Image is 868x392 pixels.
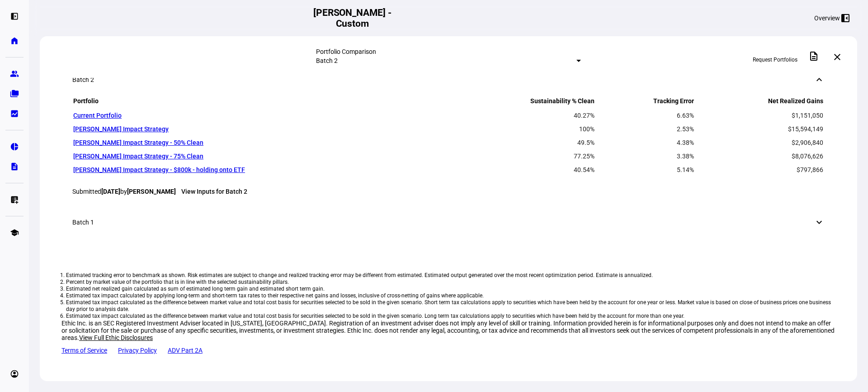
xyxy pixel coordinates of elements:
[66,292,831,299] li: Estimated tax impact calculated by applying long-term and short-term tax rates to their respectiv...
[840,13,851,24] mat-icon: left_panel_close
[127,188,176,195] strong: [PERSON_NAME]
[181,188,247,195] a: View Inputs for Batch 2
[72,188,825,195] div: Submitted
[66,313,831,320] li: Estimated tax impact calculated as the difference between market value and total cost basis for s...
[118,347,157,354] a: Privacy Policy
[10,195,19,204] eth-mat-symbol: list_alt_add
[448,150,595,163] td: 77.25%
[695,150,824,163] td: $8,076,626
[745,53,805,67] button: Request Portfolios
[596,109,694,122] td: 6.63%
[120,188,176,195] span: by
[168,347,203,354] a: ADV Part 2A
[596,136,694,149] td: 4.38%
[10,109,19,118] eth-mat-symbol: bid_landscape
[61,347,107,354] a: Terms of Service
[448,163,595,176] td: 40.54%
[72,219,94,226] div: Batch 1
[814,74,825,85] mat-icon: keyboard_arrow_down
[66,299,831,313] li: Estimated tax impact calculated as the difference between market value and total cost basis for s...
[808,51,819,62] mat-icon: description
[10,36,19,45] eth-mat-symbol: home
[66,286,831,292] li: Estimated net realized gain calculated as sum of estimated long term gain and estimated short ter...
[695,109,824,122] td: $1,151,050
[312,7,392,29] h2: [PERSON_NAME] - Custom
[448,136,595,149] td: 49.5%
[5,138,24,156] a: pie_chart
[66,279,831,286] li: Percent by market value of the portfolio that is in line with the selected sustainability pillars.
[73,125,169,133] a: [PERSON_NAME] Impact Strategy
[66,272,831,279] li: Estimated tracking error to benchmark as shown. Risk estimates are subject to change and realized...
[448,109,595,122] td: 40.27%
[814,14,840,22] div: Overview
[448,97,595,108] th: Sustainability % Clean
[316,48,581,55] div: Portfolio Comparison
[807,11,857,25] button: Overview
[61,320,835,341] div: Ethic Inc. is an SEC Registered Investment Adviser located in [US_STATE], [GEOGRAPHIC_DATA]. Regi...
[73,112,122,119] a: Current Portfolio
[695,123,824,135] td: $15,594,149
[695,97,824,108] th: Net Realized Gains
[10,69,19,78] eth-mat-symbol: group
[753,53,797,67] span: Request Portfolios
[10,369,19,378] eth-mat-symbol: account_circle
[596,97,694,108] th: Tracking Error
[5,32,24,50] a: home
[73,139,203,146] a: [PERSON_NAME] Impact Strategy - 50% Clean
[10,12,19,21] eth-mat-symbol: left_panel_open
[10,89,19,98] eth-mat-symbol: folder_copy
[832,52,843,62] mat-icon: close
[5,158,24,176] a: description
[814,217,825,228] mat-icon: keyboard_arrow_down
[73,97,447,108] th: Portfolio
[596,163,694,176] td: 5.14%
[10,162,19,171] eth-mat-symbol: description
[596,150,694,163] td: 3.38%
[448,123,595,135] td: 100%
[5,65,24,83] a: group
[73,153,203,160] a: [PERSON_NAME] Impact Strategy - 75% Clean
[101,188,120,195] strong: [DATE]
[79,334,153,341] span: View Full Ethic Disclosures
[5,105,24,123] a: bid_landscape
[695,163,824,176] td: $797,866
[5,85,24,103] a: folder_copy
[10,142,19,151] eth-mat-symbol: pie_chart
[596,123,694,135] td: 2.53%
[316,57,338,64] mat-select-trigger: Batch 2
[72,76,94,83] div: Batch 2
[73,166,245,173] a: [PERSON_NAME] Impact Strategy - $800k - holding onto ETF
[10,228,19,237] eth-mat-symbol: school
[695,136,824,149] td: $2,906,840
